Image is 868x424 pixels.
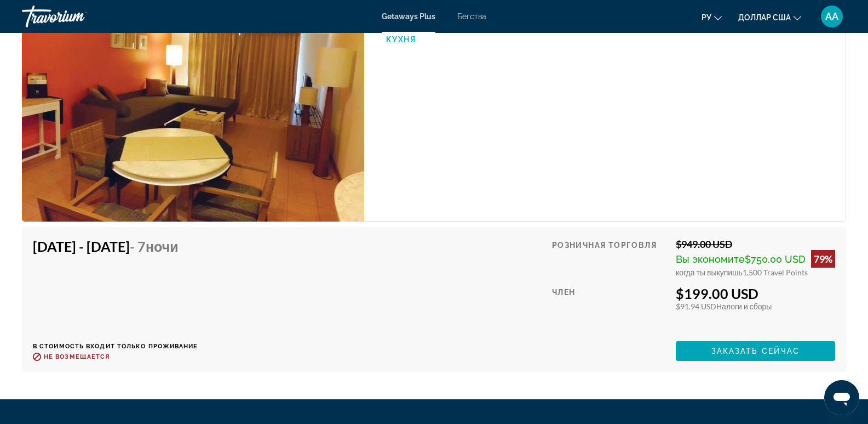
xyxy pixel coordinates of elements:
button: Меню пользователя [818,5,846,28]
div: 79% [811,250,835,268]
span: Заказать сейчас [711,347,800,355]
font: ру [702,13,711,22]
a: Бегства [457,12,486,21]
button: Заказать сейчас [676,341,835,361]
div: $91.94 USD [676,302,835,311]
font: доллар США [738,13,791,22]
font: АА [825,10,838,22]
span: - 7 [130,238,179,255]
div: $949.00 USD [676,238,835,250]
span: Не возмещается [44,353,110,360]
div: Розничная торговля [552,238,668,277]
span: $750.00 USD [745,253,806,265]
button: Изменить валюту [738,9,801,25]
p: Кухня [386,35,605,44]
a: Getaways Plus [382,12,435,21]
span: Вы экономите [676,253,745,265]
a: Травориум [22,2,131,31]
p: В стоимость входит только проживание [33,343,198,350]
button: Изменить язык [702,9,722,25]
iframe: Кнопка запуска окна обмена сообщениями [824,380,859,415]
div: $199.00 USD [676,285,835,302]
h4: [DATE] - [DATE] [33,238,190,255]
div: Член [552,285,668,333]
span: ночи [146,238,179,255]
span: Налоги и сборы [716,302,772,311]
span: 1,500 Travel Points [743,268,808,277]
span: когда ты выкупишь [676,268,743,277]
